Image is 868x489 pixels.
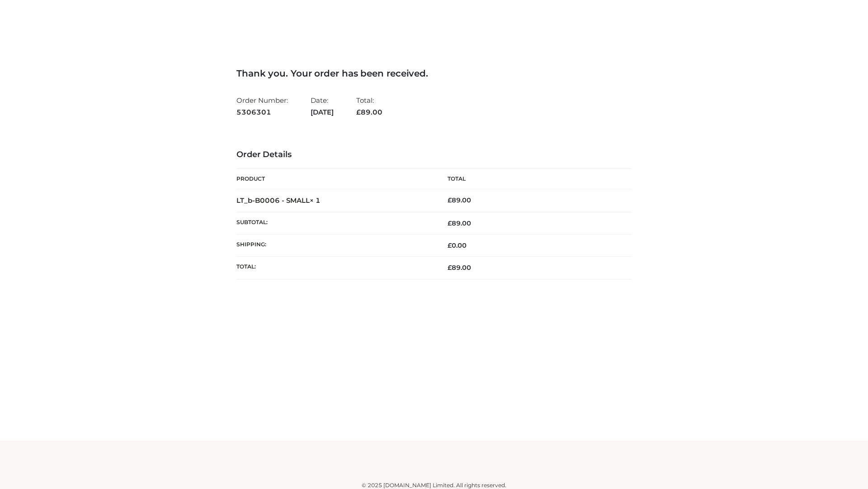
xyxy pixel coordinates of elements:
[236,150,632,160] h3: Order Details
[448,264,471,272] span: 89.00
[236,212,434,234] th: Subtotal:
[236,196,321,205] strong: LT_b-B0006 - SMALL
[311,106,334,118] strong: [DATE]
[236,106,288,118] strong: 5306301
[236,235,434,257] th: Shipping:
[448,196,471,204] bdi: 89.00
[236,169,434,189] th: Product
[311,92,334,120] li: Date:
[448,241,452,249] span: £
[434,169,632,189] th: Total
[236,257,434,279] th: Total:
[236,92,288,120] li: Order Number:
[448,219,471,227] span: 89.00
[356,108,361,116] span: £
[356,92,382,120] li: Total:
[356,108,382,116] span: 89.00
[448,196,452,204] span: £
[448,241,467,249] bdi: 0.00
[236,68,632,79] h3: Thank you. Your order has been received.
[310,196,321,205] strong: × 1
[448,219,452,227] span: £
[448,264,452,272] span: £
